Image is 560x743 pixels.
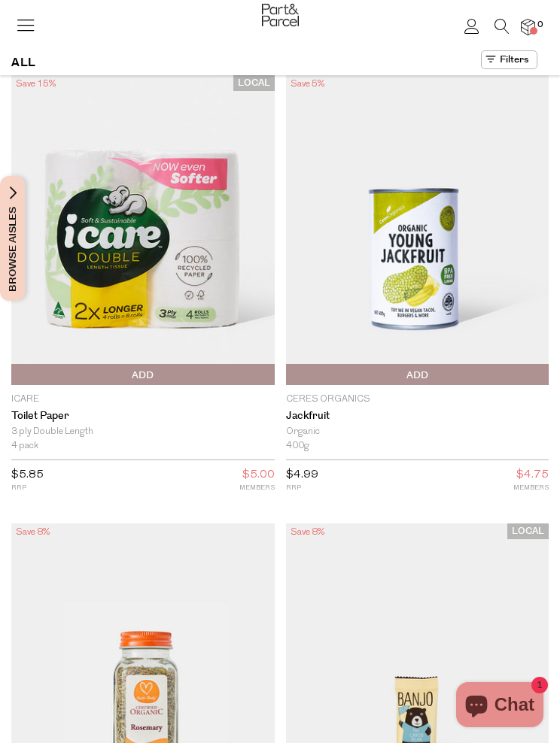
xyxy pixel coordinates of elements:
[242,466,275,484] span: $5.00
[11,439,39,453] span: 4 pack
[521,19,535,35] a: 0
[239,482,275,493] small: MEMBERS
[11,410,275,423] a: Toilet Paper
[513,482,549,493] small: MEMBERS
[286,393,549,406] p: Ceres Organics
[233,75,275,91] span: LOCAL
[286,523,329,541] div: Save 8%
[11,393,275,406] p: icare
[11,75,275,386] img: Toilet Paper
[11,482,44,493] small: RRP
[286,425,549,439] div: Organic
[5,176,21,301] span: Browse Aisles
[516,466,549,484] span: $4.75
[262,4,299,26] img: Part&Parcel
[11,75,60,93] div: Save 15%
[452,682,548,731] inbox-online-store-chat: Shopify online store chat
[11,523,54,541] div: Save 8%
[534,18,547,32] span: 0
[286,410,549,423] a: Jackfruit
[286,439,309,453] span: 400g
[286,482,318,493] small: RRP
[286,75,549,386] img: Jackfruit
[11,469,44,481] span: $5.85
[507,523,549,539] span: LOCAL
[11,425,275,439] div: 3 ply Double Length
[286,364,549,385] button: Add To Parcel
[286,75,329,93] div: Save 5%
[11,364,275,385] button: Add To Parcel
[11,50,36,75] h1: ALL
[286,469,318,481] span: $4.99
